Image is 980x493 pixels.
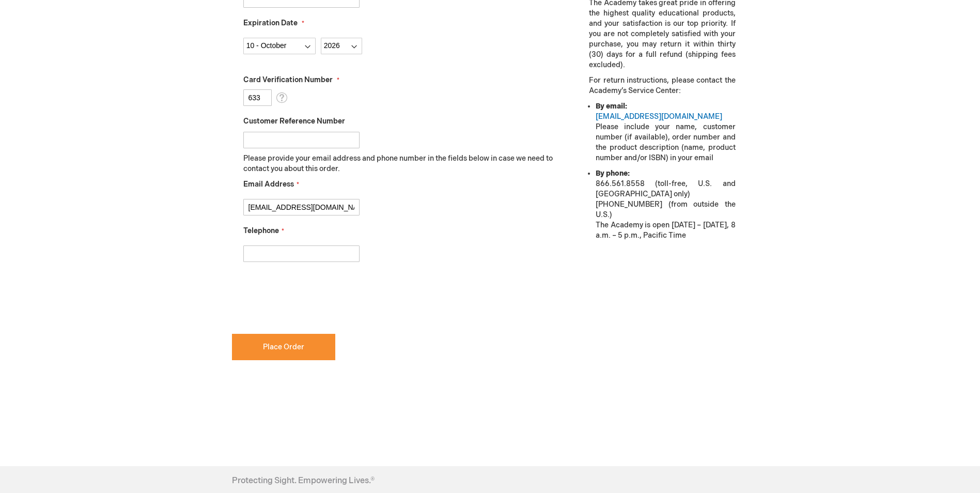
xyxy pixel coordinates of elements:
[243,117,345,126] span: Customer Reference Number
[243,89,272,106] input: Card Verification Number
[232,476,375,486] h4: Protecting Sight. Empowering Lives.®
[232,279,389,319] iframe: reCAPTCHA
[589,75,735,96] p: For return instructions, please contact the Academy’s Service Center:
[596,101,735,163] li: Please include your name, customer number (if available), order number and the product descriptio...
[243,180,294,189] span: Email Address
[263,343,304,351] span: Place Order
[243,19,298,27] span: Expiration Date
[596,112,722,121] a: [EMAIL_ADDRESS][DOMAIN_NAME]
[243,153,561,174] p: Please provide your email address and phone number in the fields below in case we need to contact...
[596,102,627,111] strong: By email:
[596,169,630,178] strong: By phone:
[243,226,279,235] span: Telephone
[243,75,333,84] span: Card Verification Number
[596,168,735,241] li: 866.561.8558 (toll-free, U.S. and [GEOGRAPHIC_DATA] only) [PHONE_NUMBER] (from outside the U.S.) ...
[232,334,335,360] button: Place Order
